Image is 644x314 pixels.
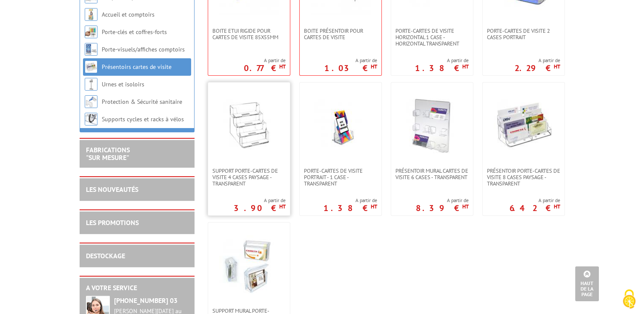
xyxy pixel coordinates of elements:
strong: [PHONE_NUMBER] 03 [114,296,177,305]
p: 6.42 € [509,206,560,211]
span: A partir de [234,197,286,204]
a: Urnes et isoloirs [102,80,144,88]
a: Présentoir mural cartes de visite 6 cases - transparent [391,168,473,180]
span: A partir de [244,57,286,64]
span: Présentoir Porte-cartes de visite 8 cases paysage - transparent [487,168,560,187]
p: 3.90 € [234,206,286,211]
a: Porte-cartes de visite horizontal 1 case - horizontal Transparent [391,28,473,47]
span: A partir de [323,197,377,204]
sup: HT [462,63,469,70]
a: Présentoirs cartes de visite [102,63,172,71]
sup: HT [371,63,377,70]
img: Support mural Porte-cartes de visites avec fermeture [219,235,279,295]
img: Présentoir Porte-cartes de visite 8 cases paysage - transparent [494,95,553,155]
p: 8.39 € [416,206,469,211]
img: Supports cycles et racks à vélos [85,113,97,126]
img: support Porte-cartes de visite 4 cases paysage - transparent [219,95,279,155]
a: Boite Etui rigide pour Cartes de Visite 85x55mm [208,28,290,40]
span: A partir de [515,57,560,64]
span: A partir de [415,57,469,64]
span: A partir de [324,57,377,64]
p: 2.29 € [515,66,560,71]
a: FABRICATIONS"Sur Mesure" [86,146,130,162]
sup: HT [462,203,469,210]
img: Accueil et comptoirs [85,8,97,21]
img: Protection & Sécurité sanitaire [85,95,97,108]
a: Boite présentoir pour Cartes de Visite [300,28,381,40]
a: Présentoir Porte-cartes de visite 8 cases paysage - transparent [483,168,564,187]
sup: HT [279,63,286,70]
a: Haut de la page [575,266,599,301]
img: Présentoirs cartes de visite [85,60,97,73]
a: DESTOCKAGE [86,251,125,260]
h2: A votre service [86,284,188,292]
img: Porte-clés et coffres-forts [85,26,97,38]
span: Présentoir mural cartes de visite 6 cases - transparent [395,168,469,180]
span: Boite Etui rigide pour Cartes de Visite 85x55mm [212,28,286,40]
img: Porte-cartes de visite portrait - 1 case - transparent [311,95,370,155]
button: Cookies (fenêtre modale) [614,285,644,314]
a: LES NOUVEAUTÉS [86,185,138,194]
img: Urnes et isoloirs [85,78,97,91]
a: LES PROMOTIONS [86,218,139,227]
span: Porte-Cartes De Visite 2 Cases Portrait [487,28,560,40]
a: Protection & Sécurité sanitaire [102,98,182,106]
p: 1.38 € [415,66,469,71]
a: Porte-Cartes De Visite 2 Cases Portrait [483,28,564,40]
span: Porte-cartes de visite portrait - 1 case - transparent [304,168,377,187]
img: Porte-visuels/affiches comptoirs [85,43,97,56]
sup: HT [279,203,286,210]
sup: HT [554,203,560,210]
a: support Porte-cartes de visite 4 cases paysage - transparent [208,168,290,187]
span: support Porte-cartes de visite 4 cases paysage - transparent [212,168,286,187]
a: Porte-cartes de visite portrait - 1 case - transparent [300,168,381,187]
sup: HT [371,203,377,210]
a: Porte-visuels/affiches comptoirs [102,46,185,53]
span: Boite présentoir pour Cartes de Visite [304,28,377,40]
span: A partir de [509,197,560,204]
img: Cookies (fenêtre modale) [618,288,640,310]
a: Accueil et comptoirs [102,11,155,18]
a: Porte-clés et coffres-forts [102,28,167,36]
p: 0.77 € [244,66,286,71]
span: Porte-cartes de visite horizontal 1 case - horizontal Transparent [395,28,469,47]
sup: HT [554,63,560,70]
a: Supports cycles et racks à vélos [102,115,184,123]
p: 1.38 € [323,206,377,211]
img: Présentoir mural cartes de visite 6 cases - transparent [402,95,462,155]
span: A partir de [416,197,469,204]
p: 1.03 € [324,66,377,71]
